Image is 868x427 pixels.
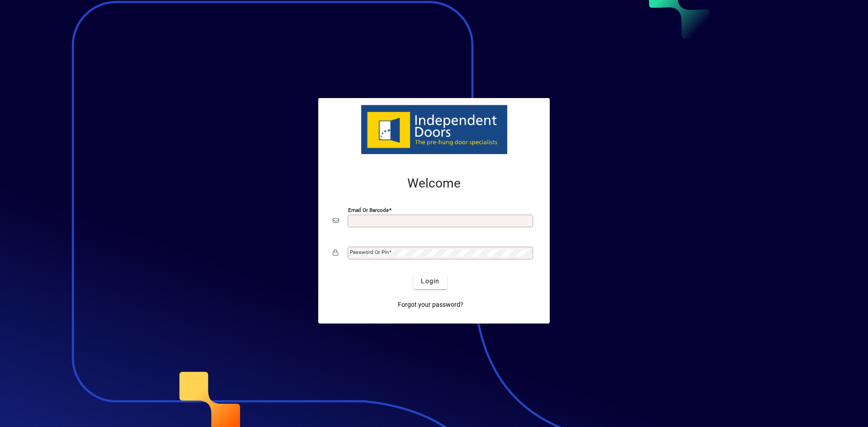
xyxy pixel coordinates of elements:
mat-label: Email or Barcode [348,207,389,213]
button: Login [414,273,447,289]
a: Forgot your password? [394,296,467,313]
span: Forgot your password? [398,300,463,310]
span: Login [421,277,439,286]
mat-label: Password or Pin [350,249,389,255]
h2: Welcome [333,176,535,191]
